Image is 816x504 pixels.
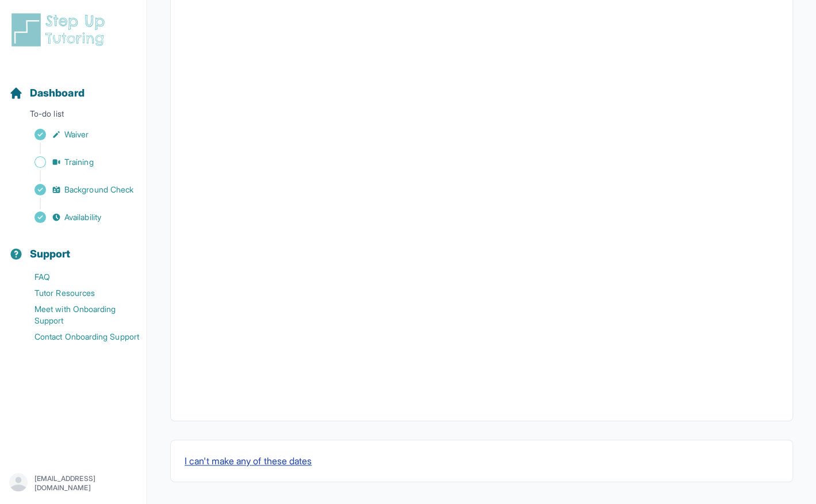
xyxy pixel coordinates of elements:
[5,67,142,106] button: Dashboard
[9,269,147,285] a: FAQ
[9,154,147,170] a: Training
[9,329,147,345] a: Contact Onboarding Support
[9,85,85,101] a: Dashboard
[30,85,85,101] span: Dashboard
[9,209,147,225] a: Availability
[9,285,147,301] a: Tutor Resources
[64,184,133,195] span: Background Check
[64,129,89,140] span: Waiver
[35,474,137,493] p: [EMAIL_ADDRESS][DOMAIN_NAME]
[64,156,94,168] span: Training
[9,182,147,198] a: Background Check
[64,211,101,223] span: Availability
[9,301,147,329] a: Meet with Onboarding Support
[9,473,137,494] button: [EMAIL_ADDRESS][DOMAIN_NAME]
[9,126,147,143] a: Waiver
[30,246,71,262] span: Support
[5,108,142,124] p: To-do list
[9,11,112,48] img: logo
[5,228,142,267] button: Support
